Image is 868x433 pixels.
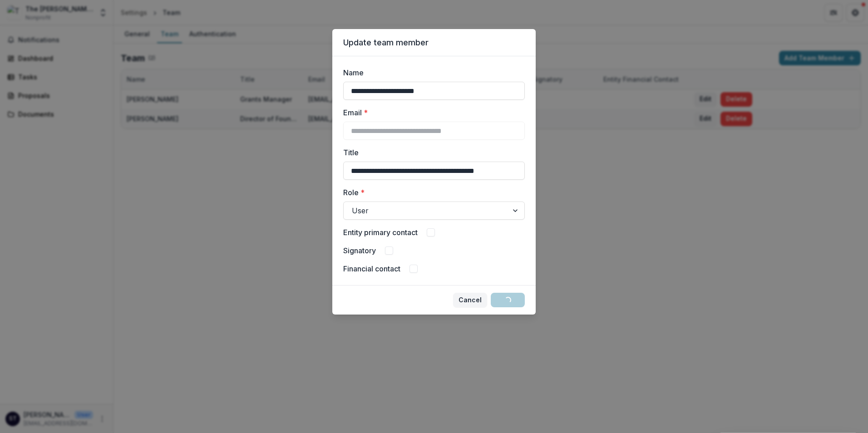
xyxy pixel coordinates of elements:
header: Update team member [332,29,536,56]
label: Name [343,67,519,78]
label: Entity primary contact [343,227,418,238]
label: Signatory [343,245,376,256]
label: Title [343,147,519,158]
label: Email [343,107,519,118]
label: Financial contact [343,263,400,274]
button: Cancel [453,293,487,307]
label: Role [343,187,519,198]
